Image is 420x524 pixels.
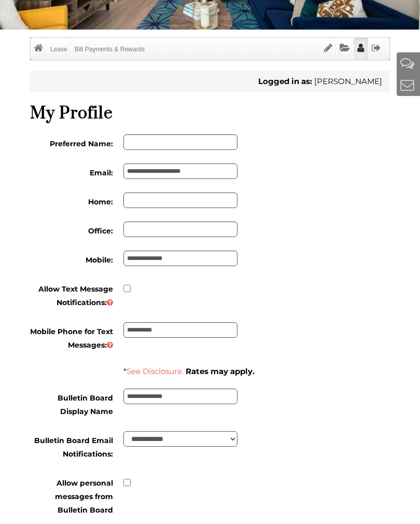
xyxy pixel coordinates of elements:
[400,76,414,93] a: Contact
[321,38,335,60] a: Sign Documents
[34,43,43,53] i: Home
[186,366,255,376] b: Rates may apply.
[31,38,46,60] a: Home
[47,38,71,60] a: Lease
[324,43,332,53] i: Sign Documents
[123,251,237,266] input: Office Phone Number
[337,38,353,60] a: Documents
[38,284,113,307] b: Allow Text Message Notifications:
[88,226,113,236] b: Office:
[88,197,113,206] b: Home:
[123,284,131,293] input: Allow Text (SMS) Notification
[127,366,184,376] a: See Disclosure.
[123,134,237,150] input: Preferred Name
[58,393,113,416] b: Bulletin Board Display Name
[34,436,113,459] b: Bulletin Board Email Notifications:
[55,478,113,515] b: Allow personal messages from Bulletin Board
[72,38,148,60] a: Bilt Payments & Rewards
[258,76,312,86] b: Logged in as:
[123,222,237,237] input: Mobile Phone Number
[90,168,113,177] b: Email:
[30,365,390,378] div: Disclosure
[340,43,350,53] i: Documents
[354,38,368,60] a: Profile
[86,255,113,265] b: Mobile:
[123,478,131,487] input: Allow Personal Messages from Bulletin Board
[30,103,390,124] h1: My Profile
[357,43,365,53] i: Profile
[123,322,237,338] input: Moble Phone SMS
[123,389,237,404] input: Bulletin Board Display Name
[369,38,384,60] a: Sign Out
[123,163,237,179] input: Email
[314,76,382,86] span: [PERSON_NAME]
[123,431,237,447] select: Bulletin Board Email Notification
[123,192,237,208] input: Home Phone Number
[400,54,414,72] a: Help And Support
[30,327,113,350] b: Mobile Phone for Text Messages:
[50,139,113,148] b: Preferred Name:
[107,298,113,307] a: Text notification detail tooltip
[372,43,381,53] i: Sign Out
[107,340,113,350] a: Mobile phone number detail tooltip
